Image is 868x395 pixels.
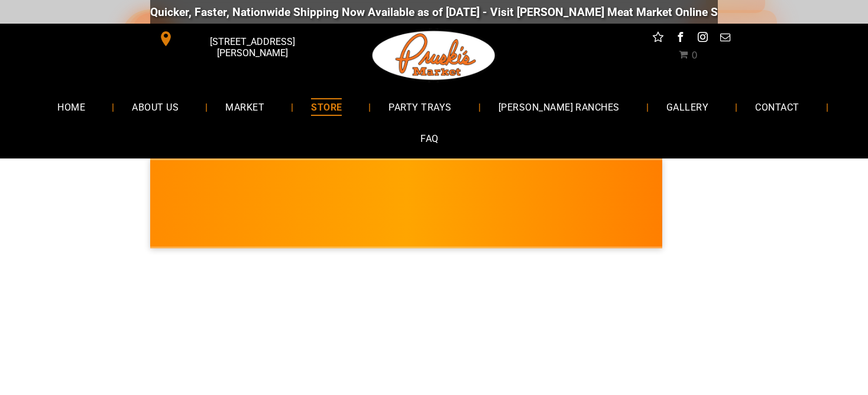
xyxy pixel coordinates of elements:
a: FAQ [403,123,456,154]
a: STORE [293,91,359,122]
a: instagram [695,30,711,48]
a: ABOUT US [114,91,196,122]
a: facebook [673,30,688,48]
a: email [718,30,733,48]
a: HOME [40,91,103,122]
a: CONTACT [737,91,817,122]
span: 0 [691,50,697,61]
a: [PERSON_NAME] RANCHES [481,91,637,122]
a: [STREET_ADDRESS][PERSON_NAME] [150,30,331,48]
a: PARTY TRAYS [371,91,469,122]
img: Pruski-s+Market+HQ+Logo2-1920w.png [370,24,498,88]
a: Social network [650,30,666,48]
a: GALLERY [649,91,726,122]
span: [STREET_ADDRESS][PERSON_NAME] [176,30,329,64]
div: Quicker, Faster, Nationwide Shipping Now Available as of [DATE] - Visit [PERSON_NAME] Meat Market... [148,5,864,19]
a: MARKET [208,91,282,122]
